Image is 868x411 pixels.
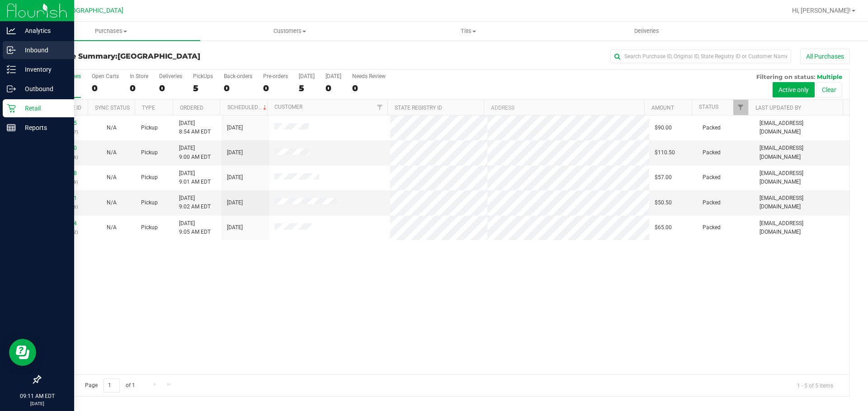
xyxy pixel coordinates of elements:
[655,173,672,182] span: $57.00
[104,379,120,393] input: 1
[61,7,123,14] span: [GEOGRAPHIC_DATA]
[16,122,70,133] p: Reports
[655,223,672,232] span: $65.00
[227,148,243,157] span: [DATE]
[22,27,200,35] span: Purchases
[22,22,200,41] a: Purchases
[651,105,674,111] a: Amount
[118,52,200,60] span: [GEOGRAPHIC_DATA]
[179,119,211,136] span: [DATE] 8:54 AM EDT
[484,100,644,115] th: Address
[201,27,378,35] span: Customers
[7,123,16,132] inline-svg: Reports
[9,339,36,366] iframe: Resource center
[107,174,117,180] span: Not Applicable
[16,64,70,75] p: Inventory
[759,119,844,136] span: [EMAIL_ADDRESS][DOMAIN_NAME]
[759,219,844,236] span: [EMAIL_ADDRESS][DOMAIN_NAME]
[52,145,77,151] a: 11977830
[557,22,736,41] a: Deliveries
[703,223,721,232] span: Packed
[107,223,117,232] button: N/A
[107,149,117,156] span: Not Applicable
[759,194,844,211] span: [EMAIL_ADDRESS][DOMAIN_NAME]
[655,148,675,157] span: $110.50
[16,45,70,55] p: Inbound
[395,105,442,111] a: State Registry ID
[130,83,148,93] div: 0
[790,379,840,392] span: 1 - 5 of 5 items
[16,25,70,36] p: Analytics
[193,73,213,79] div: PickUps
[92,73,119,79] div: Open Carts
[792,7,851,14] span: Hi, [PERSON_NAME]!
[655,199,672,207] span: $50.50
[200,22,379,41] a: Customers
[179,144,211,161] span: [DATE] 9:00 AM EDT
[227,124,243,132] span: [DATE]
[755,105,801,111] a: Last Updated By
[52,195,77,201] a: 11978031
[274,104,302,110] a: Customer
[107,125,117,131] span: Not Applicable
[773,82,815,97] button: Active only
[800,49,850,64] button: All Purchases
[107,173,117,182] button: N/A
[141,124,158,132] span: Pickup
[7,65,16,74] inline-svg: Inventory
[107,199,117,207] button: N/A
[703,173,721,182] span: Packed
[352,83,386,93] div: 0
[352,73,386,79] div: Needs Review
[7,46,16,55] inline-svg: Inbound
[179,194,211,211] span: [DATE] 9:02 AM EDT
[52,170,77,176] a: 11977908
[95,105,130,111] a: Sync Status
[193,83,213,93] div: 5
[16,103,70,114] p: Retail
[52,120,77,126] a: 11977765
[325,83,341,93] div: 0
[141,173,158,182] span: Pickup
[4,400,70,407] p: [DATE]
[227,104,269,111] a: Scheduled
[77,379,142,393] span: Page of 1
[263,83,288,93] div: 0
[622,27,671,35] span: Deliveries
[224,73,252,79] div: Back-orders
[703,124,721,132] span: Packed
[379,27,557,35] span: Tills
[52,220,77,226] a: 11978104
[107,224,117,231] span: Not Applicable
[142,105,155,111] a: Type
[7,26,16,35] inline-svg: Analytics
[180,105,203,111] a: Ordered
[227,223,243,232] span: [DATE]
[159,83,182,93] div: 0
[699,104,718,110] a: Status
[379,22,557,41] a: Tills
[141,148,158,157] span: Pickup
[299,83,315,93] div: 5
[325,73,341,79] div: [DATE]
[92,83,119,93] div: 0
[224,83,252,93] div: 0
[227,173,243,182] span: [DATE]
[141,199,158,207] span: Pickup
[159,73,182,79] div: Deliveries
[107,148,117,157] button: N/A
[703,148,721,157] span: Packed
[703,199,721,207] span: Packed
[817,73,842,80] span: Multiple
[107,124,117,132] button: N/A
[759,169,844,186] span: [EMAIL_ADDRESS][DOMAIN_NAME]
[107,199,117,206] span: Not Applicable
[263,73,288,79] div: Pre-orders
[179,219,211,236] span: [DATE] 9:05 AM EDT
[816,82,842,97] button: Clear
[16,83,70,94] p: Outbound
[40,52,310,60] h3: Purchase Summary:
[733,100,748,115] a: Filter
[759,144,844,161] span: [EMAIL_ADDRESS][DOMAIN_NAME]
[179,169,211,186] span: [DATE] 9:01 AM EDT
